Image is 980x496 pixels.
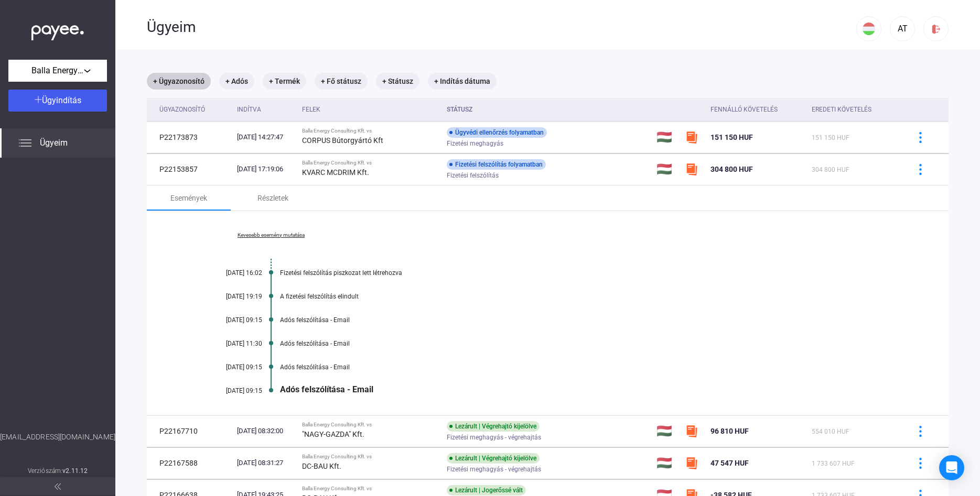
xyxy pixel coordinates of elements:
div: Balla Energy Consulting Kft. vs [302,486,438,492]
button: AT [890,16,915,41]
button: Balla Energy Consulting Kft. [8,60,107,82]
span: 96 810 HUF [710,427,749,435]
div: Eredeti követelés [812,103,871,116]
div: Fennálló követelés [710,103,778,116]
div: Események [170,192,207,204]
span: 1 733 607 HUF [812,460,855,467]
span: 47 547 HUF [710,459,749,467]
img: szamlazzhu-mini [685,163,698,175]
div: Ügyazonosító [159,103,229,116]
div: Fizetési felszólítás piszkozat lett létrehozva [280,269,896,277]
div: Balla Energy Consulting Kft. vs [302,422,438,428]
span: Ügyindítás [42,95,81,105]
div: Felek [302,103,438,116]
mat-chip: + Ügyazonosító [147,73,211,90]
div: Felek [302,103,320,116]
img: szamlazzhu-mini [685,131,698,144]
button: HU [856,16,881,41]
div: Adós felszólítása - Email [280,363,896,371]
div: Részletek [257,192,288,204]
mat-chip: + Státusz [376,73,419,90]
div: Indítva [237,103,261,116]
img: szamlazzhu-mini [685,457,698,469]
span: Fizetési meghagyás - végrehajtás [447,431,541,444]
td: 🇭🇺 [652,447,681,479]
mat-chip: + Indítás dátuma [428,73,497,90]
td: P22167710 [147,415,233,447]
div: Adós felszólítása - Email [280,340,896,347]
img: plus-white.svg [35,96,42,103]
span: Fizetési felszólítás [447,169,499,182]
button: logout-red [923,16,949,41]
div: Balla Energy Consulting Kft. vs [302,128,438,134]
img: more-blue [915,164,926,175]
div: [DATE] 09:15 [199,387,262,394]
mat-chip: + Adós [219,73,254,90]
div: Lezárult | Végrehajtó kijelölve [447,421,540,432]
td: P22167588 [147,447,233,479]
td: P22153857 [147,153,233,185]
a: Kevesebb esemény mutatása [199,232,343,238]
span: 304 800 HUF [812,166,849,173]
span: 554 010 HUF [812,428,849,435]
div: Ügyazonosító [159,103,205,116]
div: Open Intercom Messenger [939,455,964,480]
img: logout-red [931,24,942,35]
button: more-blue [909,126,931,148]
td: 🇭🇺 [652,415,681,447]
img: more-blue [915,458,926,469]
div: Adós felszólítása - Email [280,316,896,324]
span: Fizetési meghagyás - végrehajtás [447,463,541,476]
span: Balla Energy Consulting Kft. [31,64,84,77]
button: Ügyindítás [8,90,107,112]
div: Fizetési felszólítás folyamatban [447,159,546,170]
div: Lezárult | Jogerőssé vált [447,485,526,495]
strong: "NAGY-GAZDA" Kft. [302,430,364,438]
div: Adós felszólítása - Email [280,384,896,394]
div: [DATE] 08:32:00 [237,426,294,436]
span: 304 800 HUF [710,165,753,173]
div: Ügyvédi ellenőrzés folyamatban [447,127,547,138]
mat-chip: + Fő státusz [315,73,368,90]
img: more-blue [915,132,926,143]
div: A fizetési felszólítás elindult [280,293,896,300]
div: [DATE] 16:02 [199,269,262,277]
button: more-blue [909,452,931,474]
div: [DATE] 19:19 [199,293,262,300]
div: Fennálló követelés [710,103,804,116]
img: list.svg [19,137,31,149]
strong: KVARC MCDRIM Kft. [302,168,369,177]
div: Ügyeim [147,18,856,36]
button: more-blue [909,158,931,180]
div: [DATE] 09:15 [199,363,262,371]
div: AT [893,23,911,35]
div: Balla Energy Consulting Kft. vs [302,454,438,460]
strong: CORPUS Bútorgyártó Kft [302,136,383,145]
div: Eredeti követelés [812,103,896,116]
img: white-payee-white-dot.svg [31,19,84,41]
th: Státusz [443,98,652,122]
img: arrow-double-left-grey.svg [55,483,61,490]
button: more-blue [909,420,931,442]
td: 🇭🇺 [652,122,681,153]
span: Ügyeim [40,137,68,149]
span: 151 150 HUF [812,134,849,141]
strong: DC-BAU Kft. [302,462,341,470]
div: [DATE] 17:19:06 [237,164,294,174]
div: [DATE] 14:27:47 [237,132,294,142]
img: HU [863,23,875,35]
span: 151 150 HUF [710,133,753,141]
div: [DATE] 11:30 [199,340,262,347]
div: Lezárult | Végrehajtó kijelölve [447,453,540,464]
td: P22173873 [147,122,233,153]
mat-chip: + Termék [263,73,306,90]
strong: v2.11.12 [62,467,88,475]
div: [DATE] 09:15 [199,316,262,324]
div: [DATE] 08:31:27 [237,458,294,468]
img: szamlazzhu-mini [685,425,698,437]
img: more-blue [915,426,926,437]
div: Indítva [237,103,294,116]
div: Balla Energy Consulting Kft. vs [302,160,438,166]
span: Fizetési meghagyás [447,137,503,150]
td: 🇭🇺 [652,153,681,185]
